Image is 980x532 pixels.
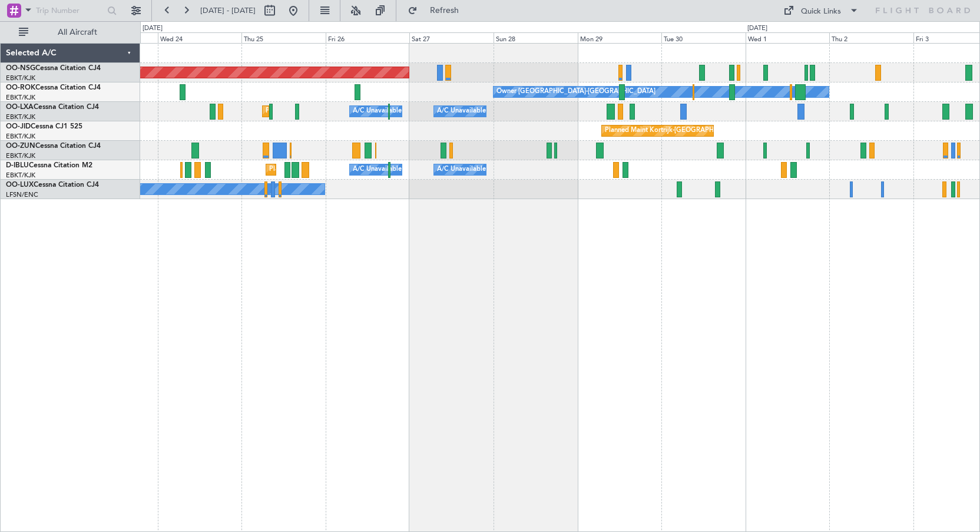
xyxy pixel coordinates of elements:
div: Fri 26 [326,32,410,43]
div: A/C Unavailable [GEOGRAPHIC_DATA]-[GEOGRAPHIC_DATA] [437,161,625,179]
a: LFSN/ENC [6,190,38,199]
span: [DATE] - [DATE] [200,5,256,16]
a: EBKT/KJK [6,93,35,102]
span: OO-ZUN [6,143,35,150]
div: Planned Maint Kortrijk-[GEOGRAPHIC_DATA] [266,103,403,120]
button: Refresh [402,1,473,20]
a: OO-NSGCessna Citation CJ4 [6,65,101,72]
a: EBKT/KJK [6,151,35,160]
span: Refresh [420,6,469,15]
a: EBKT/KJK [6,113,35,121]
div: A/C Unavailable [GEOGRAPHIC_DATA] ([GEOGRAPHIC_DATA] National) [353,161,572,179]
a: EBKT/KJK [6,171,35,180]
span: OO-JID [6,123,31,130]
a: D-IBLUCessna Citation M2 [6,162,92,169]
div: A/C Unavailable [GEOGRAPHIC_DATA] ([GEOGRAPHIC_DATA] National) [353,103,572,120]
div: Planned Maint Nice ([GEOGRAPHIC_DATA]) [269,161,400,179]
a: EBKT/KJK [6,74,35,82]
div: Thu 2 [829,32,913,43]
a: OO-LXACessna Citation CJ4 [6,104,99,111]
button: All Aircraft [13,23,128,42]
div: Sat 27 [409,32,494,43]
div: Mon 29 [578,32,662,43]
div: Owner [GEOGRAPHIC_DATA]-[GEOGRAPHIC_DATA] [496,83,655,101]
div: Tue 30 [661,32,746,43]
div: Thu 25 [241,32,326,43]
a: OO-LUXCessna Citation CJ4 [6,181,99,189]
span: OO-ROK [6,84,35,91]
div: A/C Unavailable [437,103,486,120]
div: Planned Maint Kortrijk-[GEOGRAPHIC_DATA] [605,122,742,140]
span: OO-NSG [6,65,35,72]
div: Wed 24 [158,32,242,43]
div: Wed 1 [746,32,830,43]
span: All Aircraft [31,28,124,37]
a: OO-ROKCessna Citation CJ4 [6,84,101,91]
div: Quick Links [801,6,841,18]
div: [DATE] [143,24,163,34]
span: OO-LXA [6,104,34,111]
a: EBKT/KJK [6,132,35,141]
div: [DATE] [747,24,767,34]
a: OO-JIDCessna CJ1 525 [6,123,82,130]
button: Quick Links [777,1,865,20]
input: Trip Number [36,2,104,19]
div: Sun 28 [494,32,578,43]
span: OO-LUX [6,181,34,189]
span: D-IBLU [6,162,29,169]
a: OO-ZUNCessna Citation CJ4 [6,143,101,150]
